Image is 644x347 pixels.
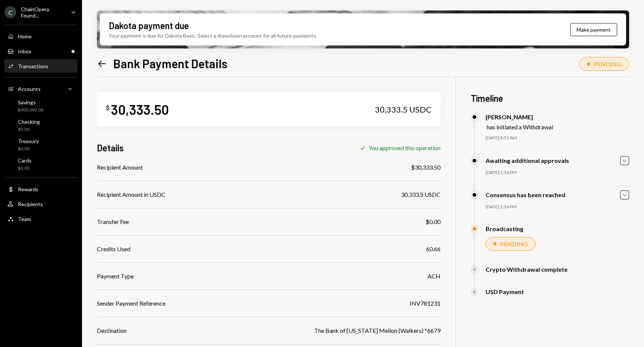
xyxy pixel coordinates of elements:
[401,190,441,199] div: 30,333.5 USDC
[486,191,565,198] div: Consensus has been reached
[314,326,441,335] div: The Bank of [US_STATE] Mellon (Walkers) *6679
[18,86,41,92] div: Accounts
[109,19,189,32] div: Dakota payment due
[18,63,48,69] div: Transactions
[18,138,39,144] div: Treasury
[486,113,553,120] div: [PERSON_NAME]
[97,245,130,253] div: Credits Used
[18,216,31,222] div: Team
[4,182,78,196] a: Rewards
[97,272,134,281] div: Payment Type
[4,29,78,43] a: Home
[486,225,523,232] div: Broadcasting
[4,44,78,58] a: Inbox
[4,136,78,154] a: Treasury$0.00
[500,240,528,247] div: PENDING
[18,48,31,54] div: Inbox
[4,197,78,211] a: Recipients
[21,6,65,19] div: ChainOpera Found...
[486,170,629,176] div: [DATE] 1:56 PM
[486,266,568,273] div: Crypto Withdrawal complete
[18,157,32,164] div: Cards
[18,186,38,192] div: Rewards
[4,97,78,115] a: Savings$900,092.08
[97,142,124,154] h3: Details
[4,155,78,173] a: Cards$0.00
[18,99,44,105] div: Savings
[97,299,165,308] div: Sender Payment Reference
[18,201,43,207] div: Recipients
[4,116,78,134] a: Checking$0.00
[97,326,127,335] div: Destination
[486,288,524,295] div: USD Payment
[18,126,40,133] div: $0.00
[486,204,629,210] div: [DATE] 1:56 PM
[426,245,441,253] div: 60.66
[486,157,569,164] div: Awaiting additional approvals
[570,23,617,36] button: Make payment
[411,163,441,172] div: $30,333.50
[369,144,441,151] div: You approved this operation
[109,32,317,40] div: Your payment is due for Dakota Basic. Select a drawdown account for all future payments.
[594,60,621,67] div: PENDING
[487,123,553,130] div: has initiated a Withdrawal
[4,6,16,18] div: C
[426,217,441,226] div: $0.00
[111,101,169,118] div: 30,333.50
[97,163,143,172] div: Recipient Amount
[427,272,441,281] div: ACH
[18,119,40,125] div: Checking
[106,104,110,111] div: $
[410,299,441,308] div: INV781231
[486,135,629,141] div: [DATE] 8:51 AM
[4,82,78,95] a: Accounts
[113,56,227,71] h1: Bank Payment Details
[97,217,129,226] div: Transfer Fee
[18,146,39,152] div: $0.00
[18,33,32,40] div: Home
[4,59,78,73] a: Transactions
[375,104,432,115] div: 30,333.5 USDC
[18,165,32,171] div: $0.00
[4,212,78,225] a: Team
[471,92,629,104] h3: Timeline
[18,107,44,113] div: $900,092.08
[97,190,165,199] div: Recipient Amount in USDC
